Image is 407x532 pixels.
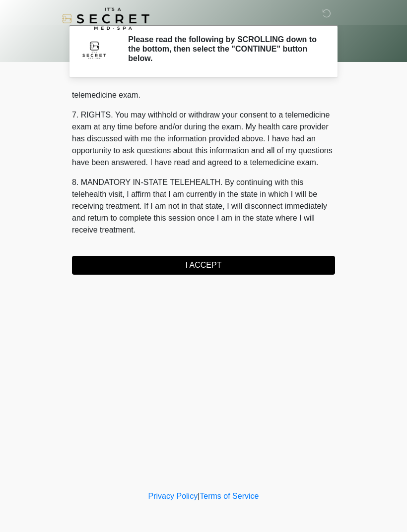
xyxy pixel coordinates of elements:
[79,35,109,64] img: Agent Avatar
[62,7,149,30] img: It's A Secret Med Spa Logo
[72,109,335,169] p: 7. RIGHTS. You may withhold or withdraw your consent to a telemedicine exam at any time before an...
[148,492,198,500] a: Privacy Policy
[72,177,335,236] p: 8. MANDATORY IN-STATE TELEHEALTH. By continuing with this telehealth visit, I affirm that I am cu...
[128,35,320,63] h2: Please read the following by SCROLLING down to the bottom, then select the "CONTINUE" button below.
[198,492,200,500] a: |
[72,256,335,275] button: I ACCEPT
[200,492,259,500] a: Terms of Service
